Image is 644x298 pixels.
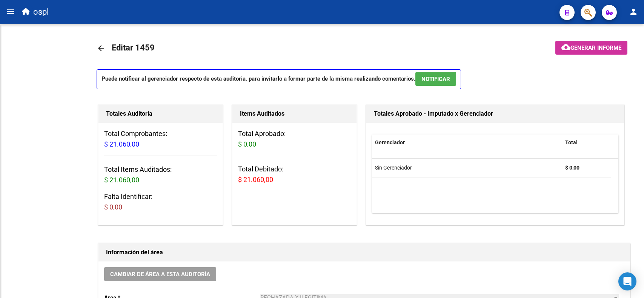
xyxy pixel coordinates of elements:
mat-icon: person [629,7,638,16]
h3: Total Items Auditados: [104,164,217,185]
button: Cambiar de área a esta auditoría [104,267,216,281]
h1: Información del área [106,246,622,258]
span: $ 21.060,00 [104,140,139,148]
mat-icon: arrow_back [97,44,106,53]
datatable-header-cell: Gerenciador [372,134,562,151]
span: Total [565,139,578,145]
span: $ 21.060,00 [238,176,273,183]
span: Generar informe [570,44,621,51]
h3: Total Comprobantes: [104,128,217,150]
span: NOTIFICAR [421,76,450,83]
span: Editar 1459 [112,43,155,52]
span: Gerenciador [375,139,405,145]
h3: Total Debitado: [238,164,351,185]
span: Cambiar de área a esta auditoría [110,271,210,278]
mat-icon: cloud_download [561,43,570,52]
h1: Totales Aprobado - Imputado x Gerenciador [374,108,617,120]
span: $ 21.060,00 [104,176,139,184]
p: Puede notificar al gerenciador respecto de esta auditoria, para invitarlo a formar parte de la mi... [97,69,461,89]
div: Open Intercom Messenger [618,272,636,290]
h3: Total Aprobado: [238,128,351,150]
span: ospl [33,4,49,20]
span: $ 0,00 [238,140,256,148]
button: Generar informe [555,41,627,55]
h1: Totales Auditoría [106,108,215,120]
span: $ 0,00 [104,203,122,211]
button: NOTIFICAR [415,72,456,86]
span: Sin Gerenciador [375,165,412,171]
strong: $ 0,00 [565,165,579,171]
h3: Falta Identificar: [104,191,217,212]
datatable-header-cell: Total [562,134,611,151]
h1: Items Auditados [240,108,349,120]
mat-icon: menu [6,7,15,16]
